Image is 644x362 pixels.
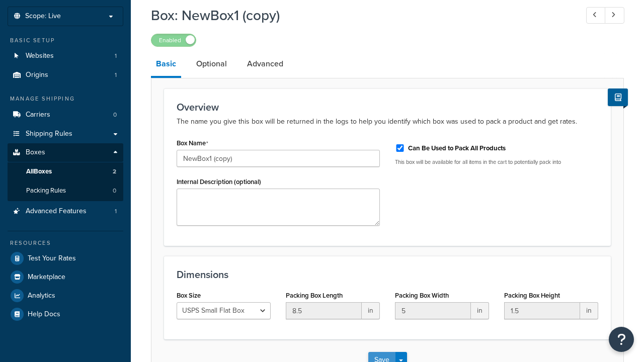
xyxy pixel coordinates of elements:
a: Origins1 [8,66,123,84]
button: Show Help Docs [608,88,628,106]
span: All Boxes [26,167,52,176]
span: in [471,302,489,319]
div: Manage Shipping [8,95,123,103]
a: Help Docs [8,305,123,323]
li: Websites [8,47,123,65]
span: in [580,302,598,319]
a: Basic [151,52,181,78]
div: Basic Setup [8,36,123,45]
span: Help Docs [28,310,60,319]
span: in [362,302,380,319]
li: Origins [8,66,123,84]
a: Boxes [8,143,123,162]
span: 1 [115,52,117,60]
a: Advanced Features1 [8,202,123,221]
span: 0 [113,187,116,195]
a: Next Record [605,7,624,24]
span: 1 [115,71,117,79]
li: Boxes [8,143,123,201]
h3: Dimensions [177,269,598,280]
a: Shipping Rules [8,125,123,143]
li: Packing Rules [8,182,123,200]
h1: Box: NewBox1 (copy) [151,6,568,25]
label: Box Name [177,139,208,147]
span: Marketplace [28,273,65,282]
span: Test Your Rates [28,254,76,263]
span: Shipping Rules [26,130,72,138]
span: Advanced Features [26,207,87,216]
span: 1 [115,207,117,216]
span: 2 [113,167,116,176]
a: Previous Record [586,7,606,24]
span: Scope: Live [25,12,61,21]
a: AllBoxes2 [8,162,123,181]
a: Carriers0 [8,106,123,124]
a: Optional [191,52,232,76]
label: Can Be Used to Pack All Products [408,144,506,153]
div: Resources [8,239,123,247]
label: Packing Box Width [395,292,449,299]
a: Websites1 [8,47,123,65]
li: Carriers [8,106,123,124]
a: Analytics [8,287,123,305]
span: Carriers [26,111,50,119]
a: Test Your Rates [8,249,123,267]
span: Boxes [26,148,45,157]
a: Advanced [242,52,288,76]
span: Analytics [28,292,55,300]
label: Internal Description (optional) [177,178,261,186]
li: Advanced Features [8,202,123,221]
p: The name you give this box will be returned in the logs to help you identify which box was used t... [177,116,598,128]
h3: Overview [177,102,598,113]
button: Open Resource Center [609,327,634,352]
a: Marketplace [8,268,123,286]
label: Packing Box Length [286,292,343,299]
span: Origins [26,71,48,79]
label: Box Size [177,292,201,299]
span: 0 [113,111,117,119]
p: This box will be available for all items in the cart to potentially pack into [395,158,598,166]
label: Packing Box Height [504,292,560,299]
a: Packing Rules0 [8,182,123,200]
span: Websites [26,52,54,60]
span: Packing Rules [26,187,66,195]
